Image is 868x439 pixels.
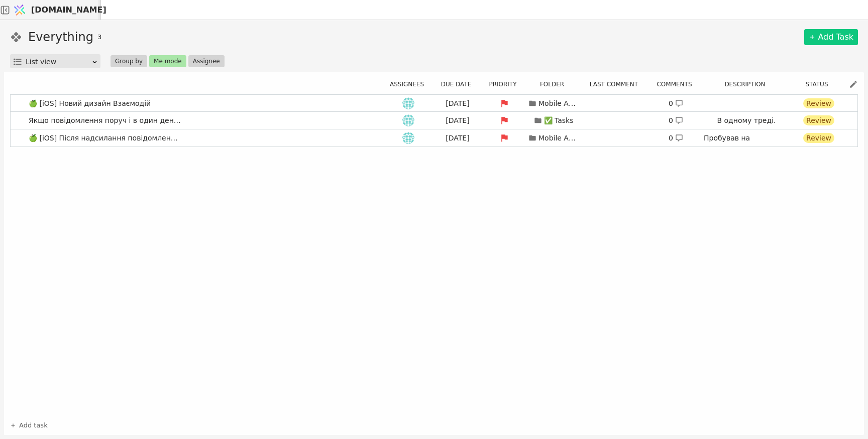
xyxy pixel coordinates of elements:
h1: Everything [28,28,93,46]
button: Me mode [149,55,186,67]
span: Add task [19,420,48,430]
button: Comments [654,78,701,90]
a: Add Task [804,29,858,45]
p: ✅ Tasks [544,115,574,126]
p: Пробував на [GEOGRAPHIC_DATA] [704,133,789,154]
button: Group by [111,55,147,67]
button: Assignees [387,78,433,90]
p: Mobile App To-Do [538,98,579,109]
button: Last comment [587,78,647,90]
span: 🍏 [iOS] Новий дизайн Взаємодій [25,96,155,111]
div: Review [803,133,834,143]
div: [DATE] [435,98,480,109]
img: ih [402,97,414,109]
img: ih [402,132,414,144]
button: Priority [486,78,525,90]
div: 0 [669,133,683,143]
img: Logo [12,1,27,20]
div: Status [795,78,845,90]
span: 🍏 [iOS] Після надсилання повідомлення його не видно [25,131,185,145]
div: Review [803,115,834,125]
span: 3 [97,32,101,42]
div: Review [803,98,834,108]
p: В одному треді. [717,115,776,126]
p: Mobile App To-Do [538,133,579,143]
div: Description [705,78,791,90]
a: 🍏 [iOS] Новий дизайн Взаємодійih[DATE]Mobile App To-Do0 Review [11,95,857,112]
button: Status [802,78,837,90]
button: Due date [438,78,481,90]
div: 0 [669,98,683,109]
button: Description [721,78,774,90]
div: Last comment [584,78,649,90]
div: [DATE] [435,133,480,143]
button: Folder [537,78,573,90]
a: Add task [10,420,48,430]
div: [DATE] [435,115,480,126]
span: [DOMAIN_NAME] [31,4,106,16]
span: Якщо повідомлення поруч і в один день то мають бути разом [25,113,185,128]
div: Due date [437,78,482,90]
div: 0 [669,115,683,126]
div: Folder [530,78,580,90]
img: ih [402,114,414,126]
div: Comments [654,78,701,90]
div: List view [26,55,91,69]
a: Якщо повідомлення поруч і в один день то мають бути разомih[DATE]✅ Tasks0 В одному треді.Review [11,112,857,129]
button: Assignee [188,55,225,67]
a: 🍏 [iOS] Після надсилання повідомлення його не видноih[DATE]Mobile App To-Do0 Пробував на [GEOGRAP... [11,129,857,147]
a: [DOMAIN_NAME] [10,1,100,20]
